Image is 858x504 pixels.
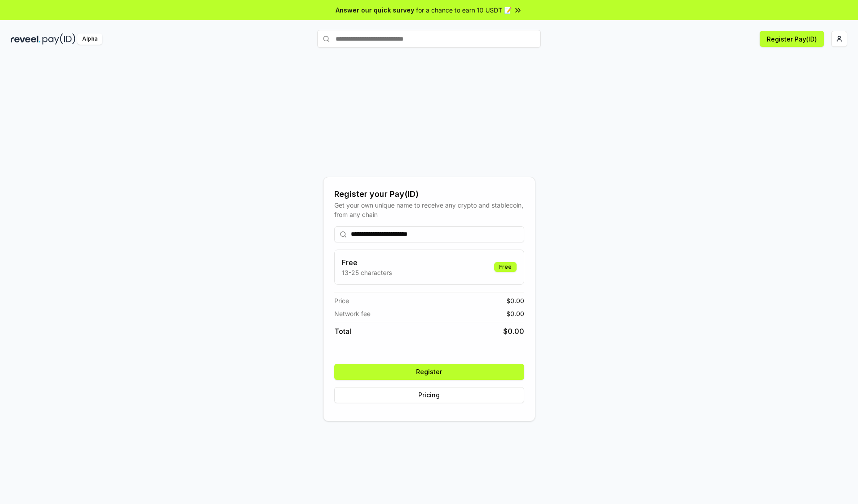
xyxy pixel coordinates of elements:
[334,188,524,200] div: Register your Pay(ID)
[77,33,102,45] div: Alpha
[334,309,370,318] span: Network fee
[334,364,524,380] button: Register
[416,5,512,15] span: for a chance to earn 10 USDT 📝
[334,387,524,403] button: Pricing
[506,296,524,305] span: $ 0.00
[334,296,349,305] span: Price
[11,33,41,45] img: reveel_dark
[336,5,414,15] span: Answer our quick survey
[503,326,524,337] span: $ 0.00
[334,326,351,337] span: Total
[334,200,524,219] div: Get your own unique name to receive any crypto and stablecoin, from any chain
[760,31,824,47] button: Register Pay(ID)
[342,268,392,277] p: 13-25 characters
[506,309,524,318] span: $ 0.00
[494,262,517,272] div: Free
[342,257,392,268] h3: Free
[42,33,76,45] img: pay_id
